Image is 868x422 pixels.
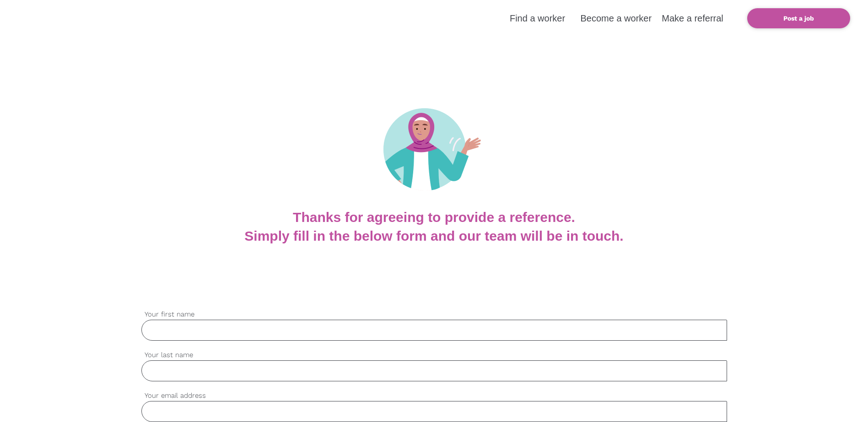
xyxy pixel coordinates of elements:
[580,13,652,23] a: Become a worker
[747,8,850,28] a: Post a job
[293,210,575,225] b: Thanks for agreeing to provide a reference.
[244,228,623,243] b: Simply fill in the below form and our team will be in touch.
[141,350,727,360] label: Your last name
[783,15,814,22] b: Post a job
[141,390,727,401] label: Your email address
[141,309,727,320] label: Your first name
[510,13,565,23] a: Find a worker
[662,13,723,23] a: Make a referral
